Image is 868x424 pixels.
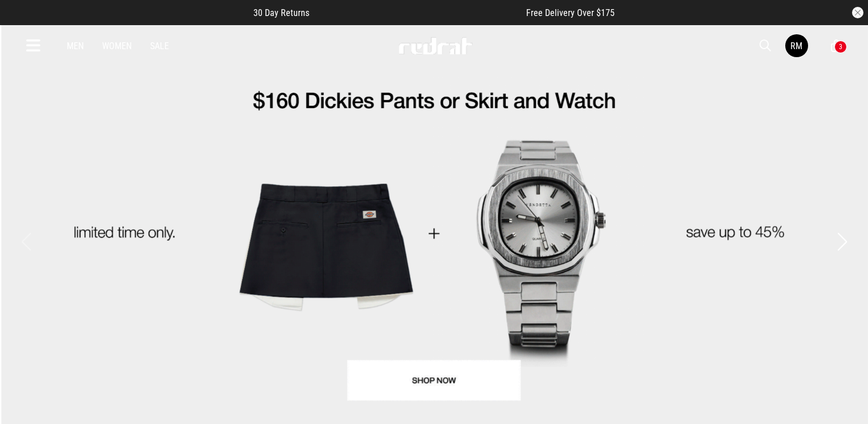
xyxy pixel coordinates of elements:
button: Previous slide [18,229,34,254]
span: 30 Day Returns [253,7,309,18]
a: 3 [831,40,842,52]
a: Sale [150,41,169,51]
img: Redrat logo [398,37,473,54]
button: Next slide [834,229,850,254]
span: Free Delivery Over $175 [526,7,615,18]
a: Women [102,41,132,51]
div: 3 [839,43,842,51]
a: Men [67,41,84,51]
div: RM [790,41,802,51]
iframe: Customer reviews powered by Trustpilot [332,7,503,18]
